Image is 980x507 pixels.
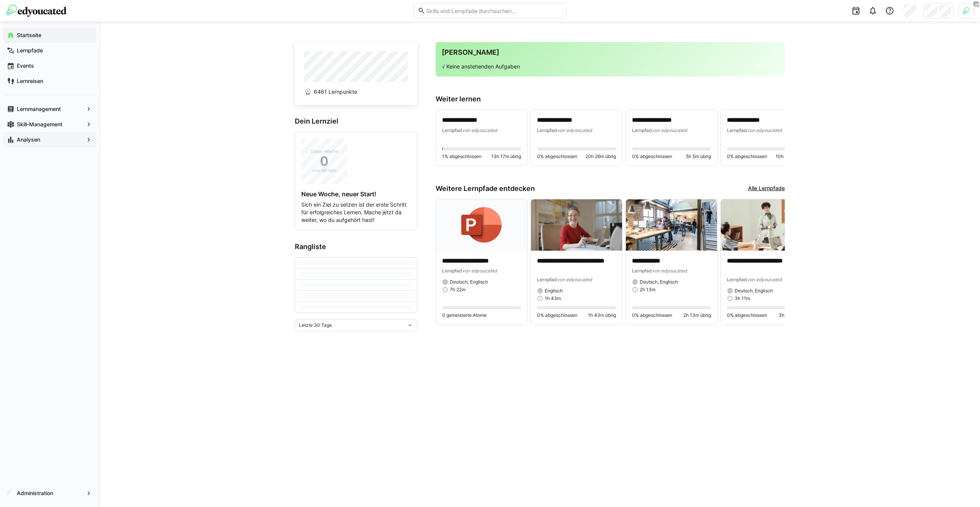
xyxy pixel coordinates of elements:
span: 3h 11m [735,295,750,302]
img: image [721,199,812,251]
span: 5h 5m übrig [686,153,711,160]
span: 0% abgeschlossen [537,153,577,160]
span: Letzte 30 Tage [299,322,332,328]
h3: Weitere Lernpfade entdecken [436,184,535,193]
span: 0 gemeisterte Atome [442,312,487,318]
span: 0% abgeschlossen [727,153,767,160]
span: Lernpfad [537,277,557,282]
h3: [PERSON_NAME] [442,48,779,57]
span: von edyoucated [747,127,782,133]
span: Lernpfad [442,268,462,274]
span: 3h 11m übrig [779,312,806,318]
span: von edyoucated [652,268,687,274]
h3: Dein Lernziel [295,117,417,126]
span: 7h 22m [450,287,465,293]
span: Lernpfad [442,127,462,133]
span: von edyoucated [462,268,497,274]
span: von edyoucated [652,127,687,133]
img: image [626,199,717,251]
span: 2h 13m [640,287,655,293]
span: 2h 13m übrig [683,312,711,318]
p: Sich ein Ziel zu setzen ist der erste Schritt für erfolgreiches Lernen. Mache jetzt da weiter, wo... [301,201,411,224]
span: 0% abgeschlossen [632,312,672,318]
span: von edyoucated [462,127,497,133]
span: von edyoucated [747,277,782,282]
span: Lernpfad [632,127,652,133]
p: √ Keine anstehenden Aufgaben [442,63,779,70]
span: Lernpfad [537,127,557,133]
h3: Weiter lernen [436,95,785,103]
span: Englisch [545,288,563,294]
span: 1h 43m übrig [588,312,616,318]
span: Deutsch, Englisch [735,288,773,294]
h4: Neue Woche, neuer Start! [301,190,411,198]
input: Skills und Lernpfade durchsuchen… [425,7,562,14]
span: 0% abgeschlossen [537,312,577,318]
a: Alle Lernpfade [748,184,785,193]
span: Deutsch, Englisch [640,279,678,285]
span: Lernpfad [727,277,747,282]
span: von edyoucated [557,127,592,133]
span: 1% abgeschlossen [442,153,482,160]
img: image [531,199,622,251]
span: Lernpfad [632,268,652,274]
img: image [436,199,527,251]
span: 0% abgeschlossen [727,312,767,318]
span: Lernpfad [727,127,747,133]
span: 13h 17m übrig [491,153,521,160]
span: 10h 56m übrig [776,153,806,160]
span: 0% abgeschlossen [632,153,672,160]
h3: Rangliste [295,243,417,251]
span: 6461 Lernpunkte [314,88,357,96]
span: 20h 26m übrig [585,153,616,160]
span: von edyoucated [557,277,592,282]
span: 1h 43m [545,295,561,302]
span: Deutsch, Englisch [450,279,488,285]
